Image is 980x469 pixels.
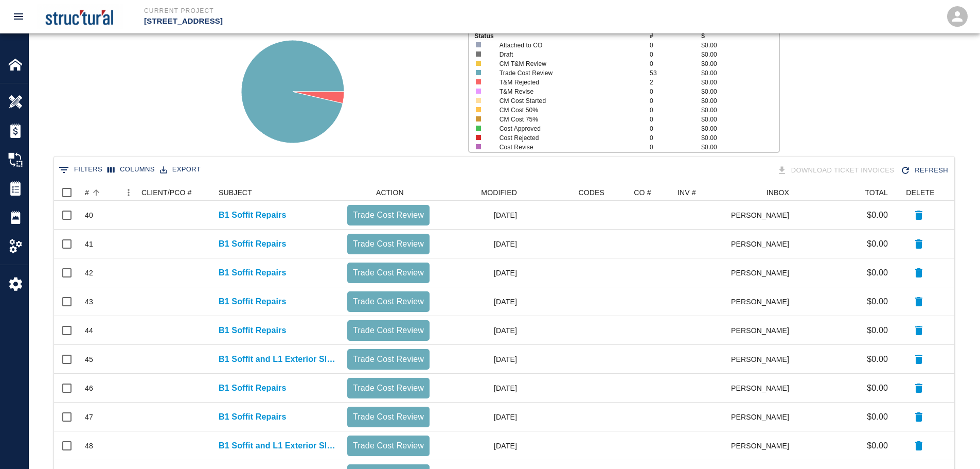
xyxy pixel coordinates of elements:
[898,162,952,180] button: Refresh
[351,411,425,423] p: Trade Cost Review
[219,209,286,221] a: B1 Soffit Repairs
[105,162,157,178] button: Select columns
[157,162,203,178] button: Export
[435,345,522,374] div: [DATE]
[867,440,888,452] p: $0.00
[775,162,899,180] div: Tickets download in groups of 15
[867,382,888,394] p: $0.00
[80,184,136,201] div: #
[500,133,635,143] p: Cost Rejected
[85,239,93,249] div: 41
[89,185,103,200] button: Sort
[650,50,701,59] p: 0
[435,431,522,460] div: [DATE]
[37,4,123,29] img: Structural Preservation Systems, LLC
[213,184,342,201] div: SUBJECT
[867,209,888,221] p: $0.00
[6,4,31,29] button: open drawer
[929,420,980,469] iframe: Chat Widget
[500,68,635,78] p: Trade Cost Review
[500,124,635,133] p: Cost Approved
[732,287,794,316] div: [PERSON_NAME]
[650,106,701,115] p: 0
[650,115,701,124] p: 0
[351,324,425,337] p: Trade Cost Review
[435,184,522,201] div: MODIFIED
[650,143,701,152] p: 0
[701,96,778,106] p: $0.00
[435,316,522,345] div: [DATE]
[141,184,192,201] div: CLIENT/PCO #
[144,6,546,15] p: Current Project
[732,201,794,230] div: [PERSON_NAME]
[732,184,794,201] div: INBOX
[610,184,672,201] div: CO #
[85,325,93,336] div: 44
[732,316,794,345] div: [PERSON_NAME]
[500,96,635,106] p: CM Cost Started
[219,353,337,366] a: B1 Soffit and L1 Exterior Slab Repair
[219,184,252,201] div: SUBJECT
[435,403,522,431] div: [DATE]
[85,441,93,451] div: 48
[351,238,425,250] p: Trade Cost Review
[481,184,517,201] div: MODIFIED
[85,297,93,307] div: 43
[56,162,105,178] button: Show filters
[219,382,286,394] a: B1 Soffit Repairs
[732,431,794,460] div: [PERSON_NAME]
[650,59,701,68] p: 0
[701,50,778,59] p: $0.00
[650,68,701,78] p: 53
[650,133,701,143] p: 0
[650,41,701,50] p: 0
[219,440,337,452] a: B1 Soffit and L1 Exterior Slab Repair
[219,324,286,337] a: B1 Soffit Repairs
[342,184,435,201] div: ACTION
[767,184,789,201] div: INBOX
[500,78,635,87] p: T&M Rejected
[351,209,425,221] p: Trade Cost Review
[898,162,952,180] div: Refresh the list
[351,382,425,394] p: Trade Cost Review
[701,68,778,78] p: $0.00
[867,411,888,423] p: $0.00
[351,440,425,452] p: Trade Cost Review
[500,115,635,124] p: CM Cost 75%
[351,267,425,279] p: Trade Cost Review
[701,87,778,96] p: $0.00
[634,184,651,201] div: CO #
[701,31,778,41] p: $
[867,238,888,250] p: $0.00
[351,353,425,366] p: Trade Cost Review
[136,184,213,201] div: CLIENT/PCO #
[794,184,893,201] div: TOTAL
[500,87,635,96] p: T&M Revise
[678,184,696,201] div: INV #
[85,184,89,201] div: #
[435,230,522,258] div: [DATE]
[701,124,778,133] p: $0.00
[522,184,610,201] div: CODES
[732,345,794,374] div: [PERSON_NAME]
[906,184,934,201] div: DELETE
[578,184,604,201] div: CODES
[219,238,286,250] a: B1 Soffit Repairs
[701,106,778,115] p: $0.00
[435,374,522,403] div: [DATE]
[732,374,794,403] div: [PERSON_NAME]
[144,15,546,27] p: [STREET_ADDRESS]
[732,230,794,258] div: [PERSON_NAME]
[85,383,93,393] div: 46
[732,258,794,287] div: [PERSON_NAME]
[701,59,778,68] p: $0.00
[121,185,136,200] button: Menu
[701,143,778,152] p: $0.00
[701,133,778,143] p: $0.00
[219,411,286,423] p: B1 Soffit Repairs
[500,59,635,68] p: CM T&M Review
